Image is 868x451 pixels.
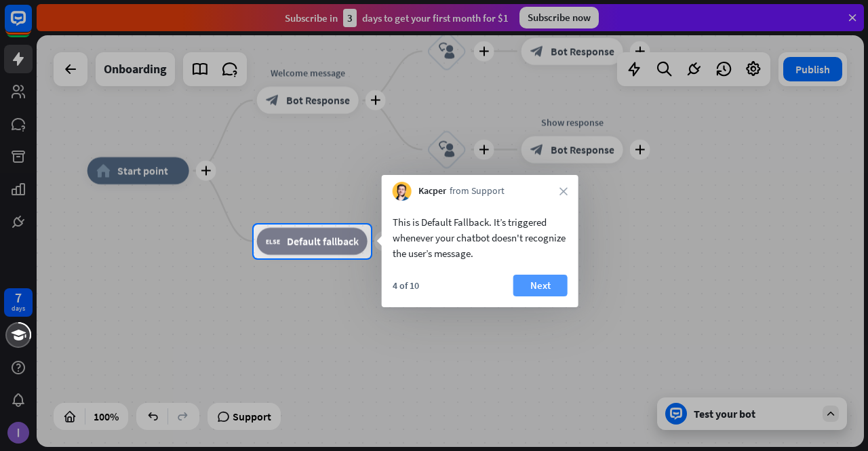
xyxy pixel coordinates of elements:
[11,5,52,46] button: Open LiveChat chat widget
[559,187,568,195] i: close
[418,184,446,198] span: Kacper
[450,184,505,198] span: from Support
[287,235,359,248] span: Default fallback
[513,275,568,296] button: Next
[266,235,280,248] i: block_fallback
[393,214,568,261] div: This is Default Fallback. It’s triggered whenever your chatbot doesn't recognize the user’s message.
[393,279,419,292] div: 4 of 10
